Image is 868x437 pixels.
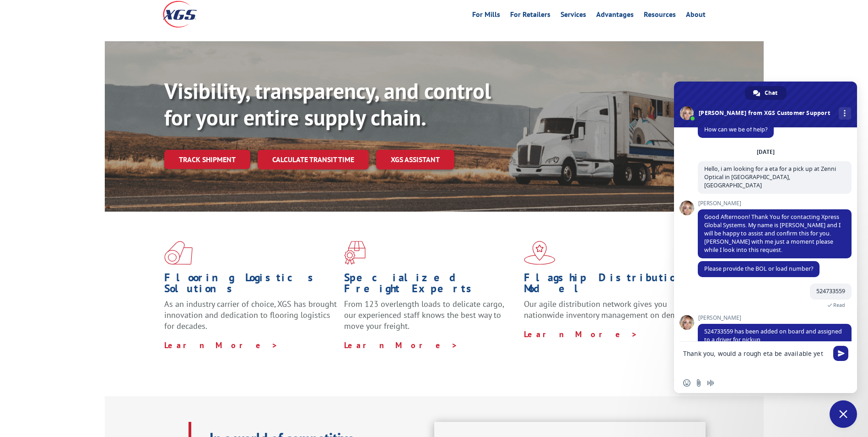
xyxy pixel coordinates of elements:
span: [PERSON_NAME] [698,315,852,321]
a: XGS ASSISTANT [376,150,454,169]
span: 524733559 has been added on board and assigned to a driver for pickup. [704,328,842,344]
span: Our agile distribution network gives you nationwide inventory management on demand. [524,299,692,320]
a: Services [561,11,586,21]
span: Read [833,302,845,308]
span: Send a file [695,379,702,387]
img: xgs-icon-flagship-distribution-model-red [524,241,555,265]
h1: Flooring Logistics Solutions [164,272,337,299]
textarea: Compose your message... [683,342,830,373]
span: Please provide the BOL or load number? [704,265,813,273]
a: Learn More > [344,340,458,350]
p: From 123 overlength loads to delicate cargo, our experienced staff knows the best way to move you... [344,299,517,339]
a: Calculate transit time [258,150,369,169]
a: For Mills [472,11,500,21]
span: Chat [765,86,777,100]
span: [PERSON_NAME] [698,200,852,207]
span: As an industry carrier of choice, XGS has brought innovation and dedication to flooring logistics... [164,299,337,331]
a: Learn More > [524,329,638,339]
span: Good Afternoon! Thank You for contacting Xpress Global Systems. My name is [PERSON_NAME] and I wi... [704,213,841,254]
img: xgs-icon-focused-on-flooring-red [344,241,366,265]
a: Chat [745,86,787,100]
span: Hello, i am looking for a eta for a pick up at Zenni Optical in [GEOGRAPHIC_DATA], [GEOGRAPHIC_DATA] [704,165,836,189]
span: 524733559 [816,287,845,295]
div: [DATE] [757,149,775,155]
a: Resources [644,11,676,21]
span: Insert an emoji [683,379,690,387]
span: Send [833,346,848,361]
a: About [686,11,706,21]
a: Close chat [830,400,857,428]
h1: Flagship Distribution Model [524,272,697,299]
h1: Specialized Freight Experts [344,272,517,299]
a: For Retailers [510,11,550,21]
b: Visibility, transparency, and control for your entire supply chain. [164,76,491,131]
a: Learn More > [164,340,278,350]
a: Track shipment [164,150,250,169]
img: xgs-icon-total-supply-chain-intelligence-red [164,241,193,265]
span: Audio message [707,379,714,387]
a: Advantages [596,11,634,21]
